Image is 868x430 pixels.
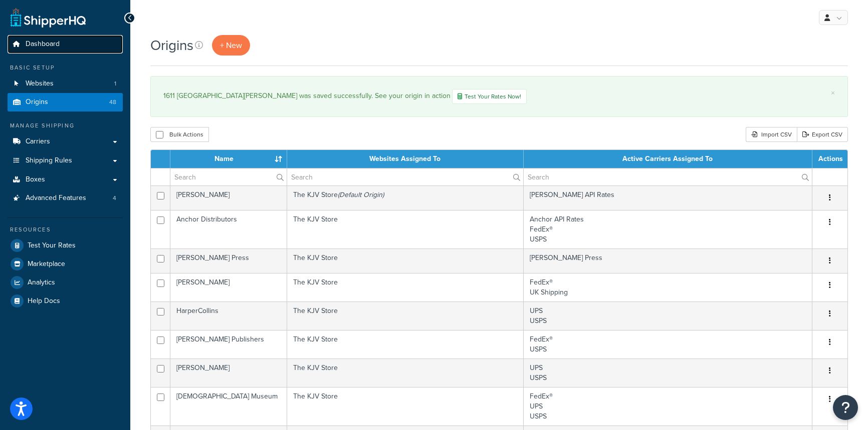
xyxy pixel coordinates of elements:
th: Websites Assigned To [287,150,524,168]
td: The KJV Store [287,330,524,358]
td: HarperCollins [170,301,287,330]
td: [PERSON_NAME] Publishers [170,330,287,358]
span: 48 [109,98,116,106]
span: Test Your Rates [28,241,76,250]
div: Basic Setup [8,63,123,72]
td: The KJV Store [287,273,524,301]
span: Shipping Rules [26,156,72,165]
span: Marketplace [28,260,65,268]
input: Search [524,168,812,185]
th: Active Carriers Assigned To [524,150,812,168]
td: FedEx® UK Shipping [524,273,812,301]
a: Origins 48 [8,93,123,111]
a: Marketplace [8,255,123,273]
th: Actions [812,150,847,168]
a: + New [212,35,250,55]
td: UPS USPS [524,358,812,387]
td: The KJV Store [287,248,524,273]
span: 1 [114,79,116,88]
li: Advanced Features [8,189,123,207]
td: Anchor Distributors [170,210,287,248]
a: Analytics [8,273,123,291]
a: Boxes [8,170,123,189]
td: [PERSON_NAME] [170,185,287,210]
td: [PERSON_NAME] Press [170,248,287,273]
td: [PERSON_NAME] [170,273,287,301]
input: Search [287,168,523,185]
td: FedEx® USPS [524,330,812,358]
td: [PERSON_NAME] [170,358,287,387]
span: Analytics [28,278,55,287]
a: ShipperHQ Home [11,7,86,27]
span: Origins [26,98,48,106]
td: FedEx® UPS USPS [524,387,812,425]
a: Shipping Rules [8,151,123,170]
a: × [831,89,835,97]
td: Anchor API Rates FedEx® USPS [524,210,812,248]
a: Advanced Features 4 [8,189,123,207]
td: UPS USPS [524,301,812,330]
a: Websites 1 [8,74,123,93]
td: The KJV Store [287,358,524,387]
div: Resources [8,225,123,234]
span: Help Docs [28,297,60,305]
td: The KJV Store [287,387,524,425]
td: [PERSON_NAME] API Rates [524,185,812,210]
span: Advanced Features [26,194,86,202]
td: The KJV Store [287,301,524,330]
span: Dashboard [26,40,60,48]
div: Import CSV [746,127,797,142]
li: Origins [8,93,123,111]
span: + New [220,39,242,51]
td: [DEMOGRAPHIC_DATA] Museum [170,387,287,425]
i: (Default Origin) [338,189,384,200]
li: Websites [8,74,123,93]
a: Help Docs [8,292,123,310]
a: Export CSV [797,127,848,142]
span: 4 [113,194,116,202]
h1: Origins [150,35,193,55]
a: Test Your Rates [8,236,123,254]
td: The KJV Store [287,210,524,248]
th: Name : activate to sort column ascending [170,150,287,168]
a: Dashboard [8,35,123,53]
a: Carriers [8,132,123,151]
button: Open Resource Center [833,395,858,420]
div: 1611 [GEOGRAPHIC_DATA][PERSON_NAME] was saved successfully. See your origin in action [163,89,835,104]
td: The KJV Store [287,185,524,210]
span: Websites [26,79,54,88]
span: Boxes [26,175,45,184]
td: [PERSON_NAME] Press [524,248,812,273]
button: Bulk Actions [150,127,209,142]
input: Search [170,168,287,185]
a: Test Your Rates Now! [452,89,527,104]
div: Manage Shipping [8,121,123,130]
span: Carriers [26,137,50,146]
